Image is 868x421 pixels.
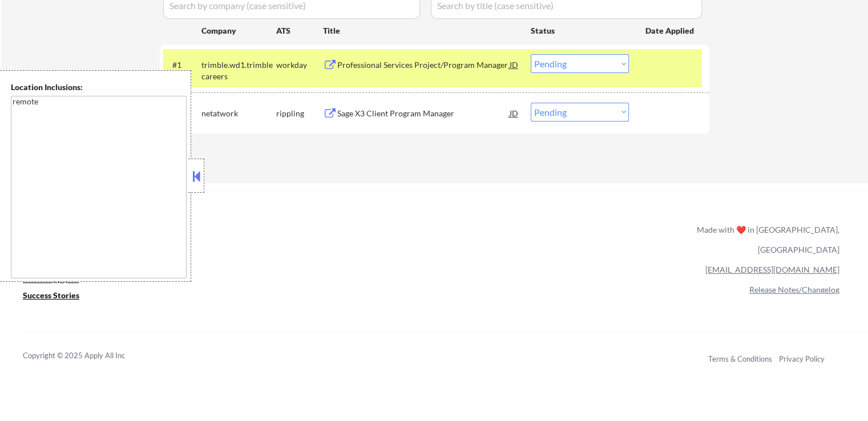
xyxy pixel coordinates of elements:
[23,289,95,303] a: Success Stories
[531,20,629,41] div: Status
[508,103,520,123] div: JD
[201,108,276,119] div: netatwork
[201,25,276,37] div: Company
[705,265,839,274] a: [EMAIL_ADDRESS][DOMAIN_NAME]
[276,59,323,71] div: workday
[276,108,323,119] div: rippling
[276,25,323,37] div: ATS
[172,59,192,71] div: #1
[337,108,510,119] div: Sage X3 Client Program Manager
[749,285,839,294] a: Release Notes/Changelog
[23,236,458,248] a: Refer & earn free applications 👯‍♀️
[11,82,187,93] div: Location Inclusions:
[23,350,154,362] div: Copyright © 2025 Apply All Inc
[508,54,520,75] div: JD
[201,59,276,82] div: trimble.wd1.trimblecareers
[337,59,510,71] div: Professional Services Project/Program Manager
[323,25,520,37] div: Title
[23,290,79,300] u: Success Stories
[779,354,825,363] a: Privacy Policy
[692,220,839,260] div: Made with ❤️ in [GEOGRAPHIC_DATA], [GEOGRAPHIC_DATA]
[645,25,696,37] div: Date Applied
[708,354,772,363] a: Terms & Conditions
